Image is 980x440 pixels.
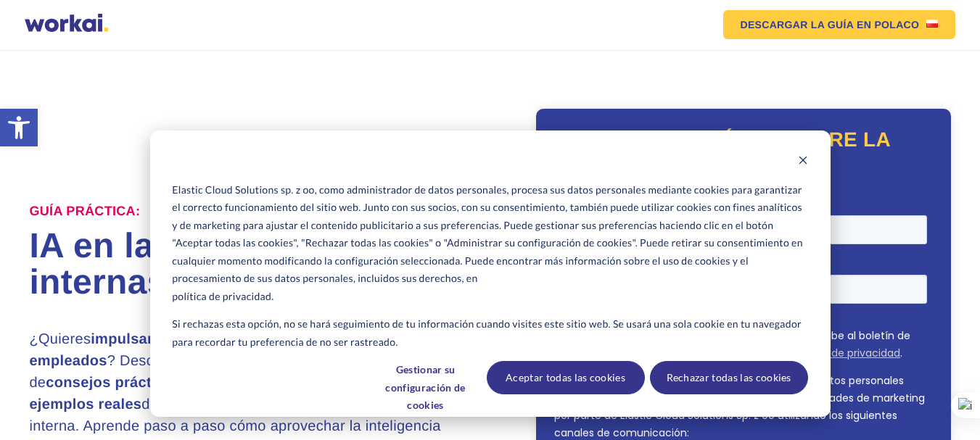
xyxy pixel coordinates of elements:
button: Aceptar todas las cookies [487,361,645,394]
img: bandera de Estados Unidos [926,20,938,28]
font: ¿Quieres [29,331,91,347]
font: mensajes de correo electrónico [18,257,181,272]
font: IA en las comunicaciones internas [29,227,459,302]
button: Rechazar todas las cookies [650,361,808,394]
font: EN POLACO [857,19,919,30]
button: Gestionar su configuración de cookies [370,361,482,394]
font: . [271,288,273,306]
font: Guía práctica: [29,204,140,218]
a: DESCARGAR LA GUÍAEN POLACObandera de Estados Unidos [723,10,956,39]
a: la Política de privacidad [226,148,346,162]
button: Descartar el banner de cookies [798,153,808,171]
font: DESCARGAR LA GUÍA [741,19,855,30]
font: Rechazar todas las cookies [667,369,791,387]
a: Términos de uso [135,148,220,162]
font: y [220,148,226,162]
input: mensajes de correo electrónico* [4,260,13,270]
div: Banner de cookies [150,130,831,417]
font: Gestionar su configuración de cookies [370,361,482,415]
font: Obtenga la guía y mejore la comunicación con IA: [553,128,890,178]
font: . [346,148,348,162]
font: Si rechazas esta opción, no se hará seguimiento de tu información cuando visites este sitio web. ... [172,315,807,351]
font: Aceptar todas las cookies [506,369,625,387]
font: Elastic Cloud Solutions sp. z oo, como administrador de datos personales, procesa sus datos perso... [172,181,807,288]
a: política de privacidad [172,288,271,306]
